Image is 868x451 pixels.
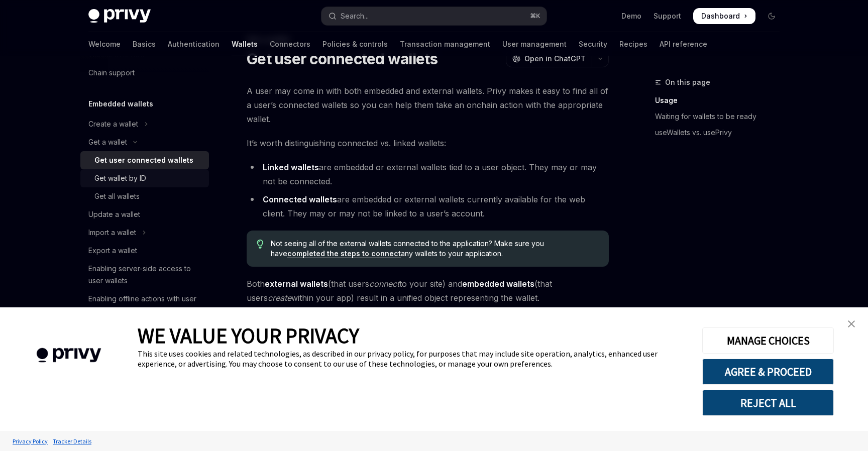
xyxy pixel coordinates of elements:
a: Basics [133,32,156,56]
div: Enabling server-side access to user wallets [88,263,203,287]
button: Open in ChatGPT [506,50,592,67]
img: company logo [15,333,123,377]
svg: Tip [257,240,264,249]
span: Dashboard [701,11,740,21]
div: Import a wallet [88,227,136,239]
button: AGREE & PROCEED [702,359,834,385]
span: On this page [665,76,710,88]
a: Support [654,11,681,21]
a: Recipes [619,32,647,56]
a: Tracker Details [50,432,94,450]
a: Get user connected wallets [80,151,209,169]
a: Security [579,32,607,56]
span: Both (that users to your site) and (that users within your app) result in a unified object repres... [247,277,609,305]
span: A user may come in with both embedded and external wallets. Privy makes it easy to find all of a ... [247,84,609,126]
div: Get all wallets [94,190,140,202]
strong: Linked wallets [263,162,319,172]
a: Welcome [88,32,121,56]
button: REJECT ALL [702,390,834,416]
a: Connectors [270,32,310,56]
em: create [268,293,291,303]
button: MANAGE CHOICES [702,327,834,354]
div: Update a wallet [88,208,140,220]
h5: Embedded wallets [88,98,153,110]
a: Demo [621,11,641,21]
a: Enabling offline actions with user wallets [80,290,209,320]
a: Authentication [168,32,220,56]
a: Dashboard [693,8,755,24]
button: Open search [321,7,547,25]
div: Export a wallet [88,245,137,257]
li: are embedded or external wallets tied to a user object. They may or may not be connected. [247,160,609,188]
a: close banner [841,314,861,334]
a: Get all wallets [80,187,209,205]
a: Enabling server-side access to user wallets [80,260,209,290]
a: Usage [655,92,788,108]
a: Export a wallet [80,242,209,260]
strong: embedded wallets [462,279,534,289]
button: Toggle Import a wallet section [80,223,209,242]
button: Toggle Get a wallet section [80,133,209,151]
button: Toggle Create a wallet section [80,115,209,133]
h1: Get user connected wallets [247,50,438,68]
strong: Connected wallets [263,194,337,204]
div: Get a wallet [88,136,127,148]
em: connect [369,279,399,289]
span: Open in ChatGPT [524,54,586,64]
div: Create a wallet [88,118,138,130]
strong: external wallets [265,279,328,289]
a: Policies & controls [322,32,388,56]
img: dark logo [88,9,151,23]
div: Search... [341,10,369,22]
a: Waiting for wallets to be ready [655,108,788,125]
button: Toggle dark mode [764,8,780,24]
div: Enabling offline actions with user wallets [88,293,203,317]
img: close banner [848,320,855,327]
div: Get user connected wallets [94,154,193,166]
div: Get wallet by ID [94,172,146,184]
a: Update a wallet [80,205,209,223]
a: Wallets [232,32,258,56]
span: It’s worth distinguishing connected vs. linked wallets: [247,136,609,150]
span: Not seeing all of the external wallets connected to the application? Make sure you have any walle... [271,239,599,259]
a: Get wallet by ID [80,169,209,187]
a: User management [502,32,567,56]
span: ⌘ K [530,12,540,20]
a: completed the steps to connect [287,249,401,258]
div: This site uses cookies and related technologies, as described in our privacy policy, for purposes... [138,349,687,369]
a: Privacy Policy [10,432,50,450]
div: Chain support [88,67,135,79]
li: are embedded or external wallets currently available for the web client. They may or may not be l... [247,192,609,220]
a: API reference [660,32,707,56]
a: useWallets vs. usePrivy [655,125,788,141]
a: Transaction management [400,32,490,56]
span: WE VALUE YOUR PRIVACY [138,322,359,349]
a: Chain support [80,64,209,82]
